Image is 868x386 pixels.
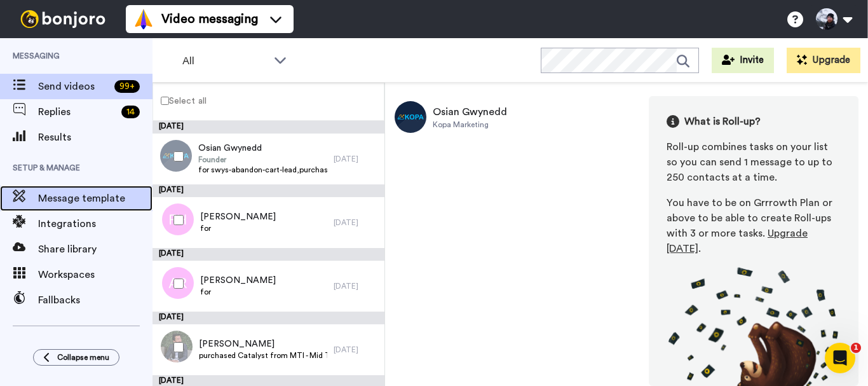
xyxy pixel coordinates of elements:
[334,281,378,291] div: [DATE]
[38,191,153,206] span: Message template
[38,293,153,308] span: Fallbacks
[153,93,207,108] label: Select all
[38,130,153,145] span: Results
[667,139,841,185] div: Roll-up combines tasks on your list so you can send 1 message to up to 250 contacts at a time.
[121,106,140,118] div: 14
[334,345,378,355] div: [DATE]
[153,121,384,134] div: [DATE]
[153,184,384,197] div: [DATE]
[57,352,109,362] span: Collapse menu
[153,248,384,261] div: [DATE]
[15,10,111,28] img: bj-logo-header-white.svg
[684,114,761,129] span: What is Roll-up?
[334,154,378,164] div: [DATE]
[198,142,327,155] span: Osian Gwynedd
[161,97,169,105] input: Select all
[198,165,327,175] span: for swys-abandon-cart-lead,purchase - productized offers 2.0,joined catalyst,purchased - mid tick...
[114,80,140,93] div: 99 +
[38,267,153,282] span: Workspaces
[38,242,153,257] span: Share library
[33,349,119,366] button: Collapse menu
[38,216,153,231] span: Integrations
[161,10,258,28] span: Video messaging
[199,350,327,361] span: purchased Catalyst from MTI - Mid Ticket Install/Intensive
[153,312,384,324] div: [DATE]
[38,104,116,120] span: Replies
[200,210,276,223] span: [PERSON_NAME]
[199,338,327,350] span: [PERSON_NAME]
[712,48,774,73] button: Invite
[198,155,327,165] span: Founder
[433,120,507,130] div: Kopa Marketing
[787,48,860,73] button: Upgrade
[433,104,507,120] div: Osian Gwynedd
[395,101,426,133] img: Image of Osian Gwynedd
[825,343,855,373] iframe: Intercom live chat
[38,79,109,94] span: Send videos
[667,195,841,256] div: You have to be on Grrrowth Plan or above to be able to create Roll-ups with 3 or more tasks. .
[334,217,378,228] div: [DATE]
[182,53,268,69] span: All
[133,9,154,29] img: vm-color.svg
[200,287,276,297] span: for
[200,223,276,233] span: for
[851,343,861,353] span: 1
[200,274,276,287] span: [PERSON_NAME]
